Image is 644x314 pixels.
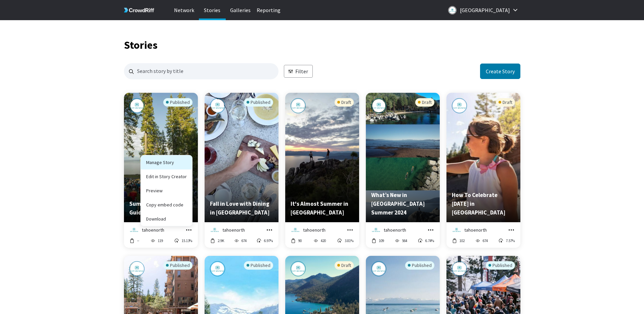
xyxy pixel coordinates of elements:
[448,6,457,14] img: Logo for North Lake Tahoe
[210,238,224,244] button: 2.9K
[124,63,278,79] input: Search for stories by name. Press enter to submit.
[371,98,386,113] img: tahoenorth
[394,238,407,244] button: 564
[182,238,192,243] p: 15.13%
[285,218,359,224] a: Preview story titled 'It's Almost Summer in Lake Tahoe'
[452,238,465,244] button: 102
[284,65,313,78] button: Filter
[141,212,192,226] button: Download
[452,191,515,217] p: How To Celebrate July 4th in Lake Tahoe
[129,98,144,113] img: tahoenorth
[506,238,515,243] p: 7.57%
[124,218,198,224] a: Preview story titled 'Summer 2025 Events Guide'
[298,238,302,243] p: 90
[150,238,163,244] button: 119
[256,238,273,244] button: 6.97%
[291,199,354,217] p: It's Almost Summer in Lake Tahoe
[129,238,139,244] button: --
[486,261,515,270] div: Published
[291,98,306,113] img: tahoenorth
[174,238,192,244] button: 15.13%
[371,238,384,244] button: 109
[464,227,487,233] p: tahoenorth
[234,238,247,244] button: 674
[244,261,273,270] div: Published
[425,238,434,243] p: 6.74%
[142,227,164,233] p: tahoenorth
[371,191,434,217] p: What’s New in Lake Tahoe Summer 2024
[291,261,306,276] img: tahoenorth
[222,227,245,233] p: tahoenorth
[372,226,380,234] img: tahoenorth
[335,261,354,270] div: Draft
[141,169,192,184] a: Edit in Story Creator
[483,238,488,243] p: 674
[141,198,192,212] button: Copy embed code
[313,238,326,244] button: 420
[141,184,192,198] a: Preview
[337,238,354,244] button: 3.81%
[335,98,354,107] div: Draft
[130,226,138,234] img: tahoenorth
[141,155,192,169] a: Manage Story
[137,238,139,243] p: --
[291,226,300,234] img: tahoenorth
[366,218,440,224] a: Preview story titled 'What’s New in Lake Tahoe Summer 2024 '
[158,238,163,243] p: 119
[371,261,386,276] img: tahoenorth
[124,40,520,50] h1: Stories
[129,261,144,276] img: tahoenorth
[384,227,406,233] p: tahoenorth
[496,98,515,107] div: Draft
[402,238,407,243] p: 564
[210,98,225,113] img: tahoenorth
[264,238,273,243] p: 6.97%
[405,261,434,270] div: Published
[205,218,278,224] a: Preview story titled 'Fall in Love with Dining in Lake Tahoe'
[210,226,219,234] img: tahoenorth
[418,238,434,244] button: 6.74%
[210,261,225,276] img: tahoenorth
[291,238,302,244] button: 90
[210,199,273,217] p: Fall in Love with Dining in Lake Tahoe
[379,238,384,243] p: 109
[498,238,515,244] button: 7.57%
[345,238,353,243] p: 3.81%
[460,5,510,15] p: [GEOGRAPHIC_DATA]
[452,261,467,276] img: tahoenorth
[460,238,465,243] p: 102
[415,98,434,107] div: Draft
[163,98,192,107] div: Published
[452,98,467,113] img: tahoenorth
[244,98,273,107] div: Published
[163,261,192,270] div: Published
[480,64,520,79] button: Create a new story in story creator application
[242,238,247,243] p: 674
[295,68,308,75] p: Filter
[475,238,488,244] button: 674
[320,238,326,243] p: 420
[446,218,520,224] a: Preview story titled 'How To Celebrate July 4th in Lake Tahoe'
[452,226,461,234] img: tahoenorth
[218,238,224,243] p: 2.9K
[129,199,192,217] p: Summer 2025 Events Guide
[303,227,326,233] p: tahoenorth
